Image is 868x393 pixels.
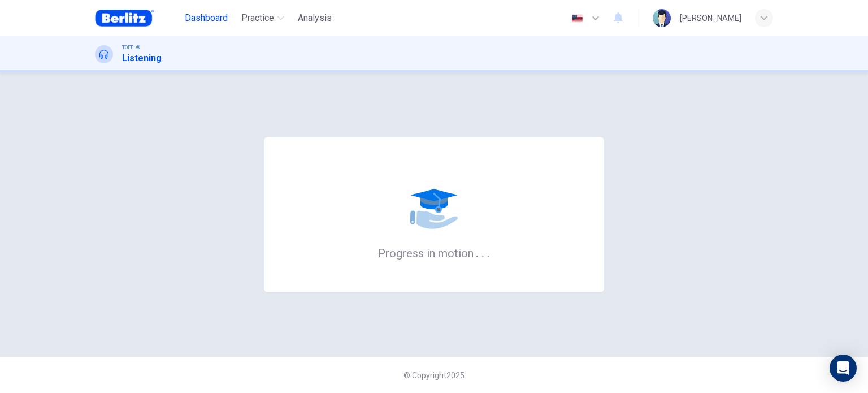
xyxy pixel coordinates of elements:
img: Profile picture [653,9,671,27]
img: Berlitz Brasil logo [95,7,154,29]
h1: Listening [122,51,162,65]
div: Open Intercom Messenger [830,355,857,382]
span: Dashboard [185,11,228,25]
img: en [570,14,584,23]
h6: . [475,243,479,261]
span: Practice [241,11,274,25]
span: TOEFL® [122,44,140,51]
button: Practice [237,8,289,28]
span: Analysis [298,11,332,25]
h6: Progress in motion [378,245,491,260]
a: Berlitz Brasil logo [95,7,180,29]
button: Analysis [293,8,336,28]
div: [PERSON_NAME] [680,11,741,25]
h6: . [487,243,491,261]
h6: . [481,243,485,261]
span: © Copyright 2025 [403,371,465,380]
button: Dashboard [180,8,232,28]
